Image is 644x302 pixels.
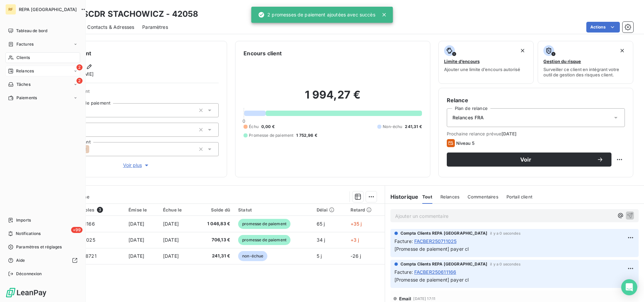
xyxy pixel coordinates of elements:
span: [Promesse de paiement] payer cl [394,246,469,252]
span: 65 j [317,221,325,227]
span: Paiements [16,95,37,101]
span: Facture : [394,238,413,245]
span: 0 [243,118,245,124]
span: Tâches [16,81,31,87]
span: Imports [16,217,31,223]
span: Compta Clients REPA [GEOGRAPHIC_DATA] [400,230,488,236]
div: 2 promesses de paiement ajoutées avec succès [258,9,375,21]
div: Statut [238,207,309,213]
span: il y a 0 secondes [490,262,521,266]
span: 34 j [317,237,325,243]
span: 5 j [317,253,322,259]
h6: Encours client [244,49,282,57]
span: Facture : [394,268,413,276]
span: 1 752,96 € [296,132,317,138]
div: Solde dû [198,207,230,213]
span: Aide [16,257,25,263]
span: FACBER250611166 [414,268,456,276]
span: Ajouter une limite d’encours autorisé [444,67,520,72]
span: [DATE] [163,237,179,243]
span: FACBER250711025 [414,238,457,245]
span: Tableau de bord [16,28,47,34]
a: Aide [5,255,80,266]
span: Propriétés Client [54,88,219,98]
span: Non-échu [383,124,402,130]
span: 1 046,83 € [198,221,230,227]
span: Relances [16,68,34,74]
span: Surveiller ce client en intégrant votre outil de gestion des risques client. [543,67,628,77]
button: Voir [447,153,611,167]
span: [DATE] [501,131,517,136]
span: Déconnexion [16,271,42,277]
span: Gestion du risque [543,59,581,64]
button: Voir plus [54,162,219,169]
h6: Relance [447,96,625,104]
span: 2 [76,78,83,84]
span: 3 [97,207,103,213]
div: Échue le [163,207,190,213]
span: Portail client [506,194,532,199]
span: Compta Clients REPA [GEOGRAPHIC_DATA] [400,261,488,267]
span: Promesse de paiement [249,132,293,138]
span: Échu [249,124,259,130]
span: Tout [422,194,432,199]
span: Email [399,296,412,301]
span: non-échue [238,251,267,261]
span: -26 j [351,253,361,259]
button: Gestion du risqueSurveiller ce client en intégrant votre outil de gestion des risques client. [538,41,633,84]
h6: Informations client [41,49,219,57]
span: Contacts & Adresses [87,24,134,31]
span: REPA [GEOGRAPHIC_DATA] [19,7,77,12]
span: [DATE] [128,237,144,243]
button: Actions [586,22,620,33]
span: +35 j [351,221,362,227]
span: Commentaires [468,194,498,199]
span: 706,13 € [198,237,230,243]
span: Relances [440,194,460,199]
span: Relances FRA [452,114,484,121]
span: 241,31 € [405,124,422,130]
span: Voir [455,157,597,162]
button: Limite d’encoursAjouter une limite d’encours autorisé [438,41,534,84]
span: +99 [71,227,83,233]
div: Pièces comptables [52,207,120,213]
span: il y a 0 secondes [490,231,521,235]
img: Logo LeanPay [5,287,47,298]
span: [DATE] [163,221,179,227]
div: Open Intercom Messenger [621,279,637,295]
div: RF [5,4,16,15]
span: Niveau 5 [456,140,475,146]
span: promesse de paiement [238,235,290,245]
span: 241,31 € [198,253,230,259]
span: +3 j [351,237,359,243]
span: Limite d’encours [444,59,480,64]
h3: SARL SCDR STACHOWICZ - 42058 [59,8,198,20]
span: 0,00 € [261,124,275,130]
span: promesse de paiement [238,219,290,229]
span: [DATE] [163,253,179,259]
span: [Promesse de paiement] payer cl [394,277,469,283]
span: [DATE] [128,221,144,227]
input: Ajouter une valeur [89,146,95,152]
h6: Historique [385,193,419,201]
div: Émise le [128,207,155,213]
span: [DATE] 17:11 [413,297,435,301]
span: [DATE] [128,253,144,259]
span: Factures [16,41,34,47]
h2: 1 994,27 € [244,88,422,108]
span: 2 [76,64,83,70]
span: Notifications [16,231,41,237]
div: Retard [351,207,381,213]
span: Clients [16,55,30,61]
span: Paramètres et réglages [16,244,62,250]
span: Prochaine relance prévue [447,131,625,136]
span: Paramètres [142,24,168,31]
span: Voir plus [123,162,150,169]
div: Délai [317,207,342,213]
